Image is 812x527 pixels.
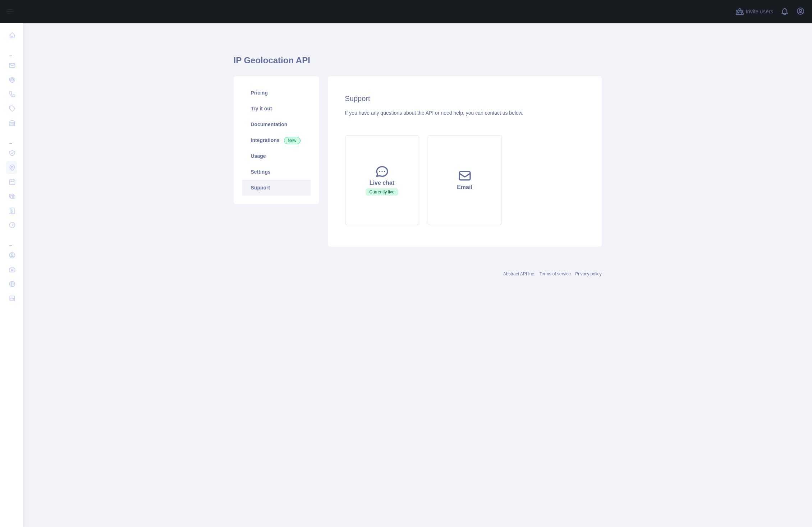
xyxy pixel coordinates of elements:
h2: Support [345,93,584,104]
a: Usage [242,148,311,164]
a: Pricing [242,85,311,101]
a: Integrations New [242,132,311,148]
a: Try it out [242,101,311,116]
span: New [284,137,301,144]
a: Abstract API Inc. [503,271,535,276]
div: ... [6,131,17,145]
a: Terms of service [540,271,571,276]
span: Invite users [746,8,773,16]
span: Currently live [366,188,398,196]
button: Invite users [734,6,775,17]
div: Live chat [354,179,410,187]
a: Settings [242,164,311,180]
a: Documentation [242,116,311,132]
div: ... [6,43,17,58]
h1: IP Geolocation API [234,55,602,72]
a: Support [242,180,311,196]
div: ... [6,233,17,247]
button: Live chatCurrently live [345,135,419,225]
div: Email [437,183,493,192]
div: If you have any questions about the API or need help, you can contact us below. [345,109,584,116]
a: Privacy policy [575,271,601,276]
button: Email [428,135,502,225]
